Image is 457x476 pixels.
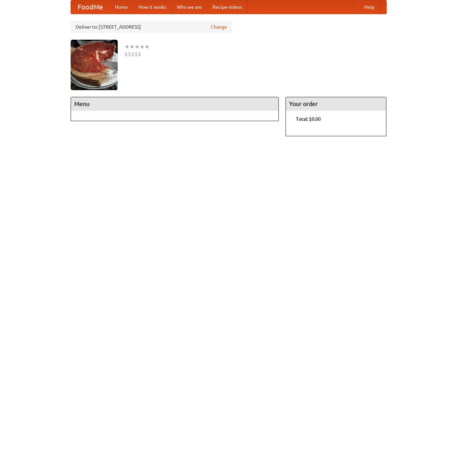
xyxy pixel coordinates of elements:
li: $ [131,50,135,58]
li: ★ [140,43,145,50]
h4: Menu [71,97,279,111]
img: angular.jpg [71,40,118,90]
li: $ [135,50,138,58]
div: Deliver to: [STREET_ADDRESS] [71,21,232,33]
a: Who we are [172,0,207,14]
a: Recipe videos [207,0,247,14]
a: Home [110,0,133,14]
li: $ [124,50,128,58]
li: ★ [145,43,150,50]
b: Total: $0.00 [296,116,321,122]
li: $ [138,50,141,58]
li: ★ [135,43,140,50]
li: ★ [129,43,135,50]
li: ★ [124,43,129,50]
a: Change [211,24,227,30]
a: How it works [133,0,172,14]
li: $ [128,50,131,58]
a: FoodMe [71,0,110,14]
h4: Your order [286,97,386,111]
a: Help [359,0,380,14]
